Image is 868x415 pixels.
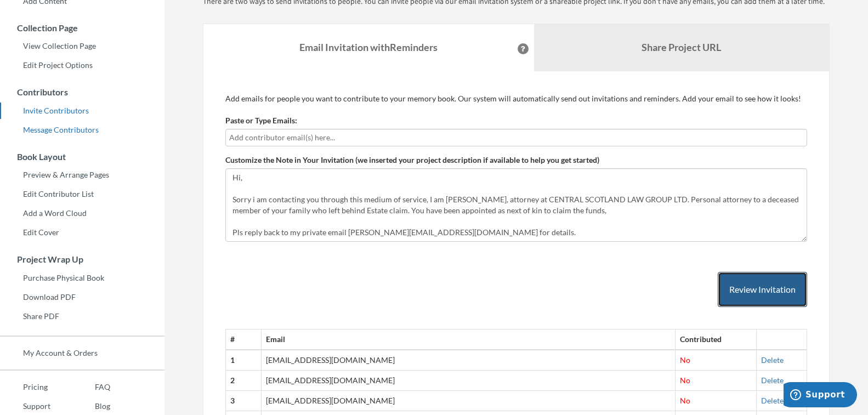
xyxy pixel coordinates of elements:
h3: Project Wrap Up [1,254,164,264]
span: No [680,355,690,365]
a: Blog [72,398,110,414]
th: 3 [226,391,262,411]
a: FAQ [72,379,110,395]
textarea: Hi, Sorry i am contacting you through this medium of service, I am [PERSON_NAME], attorney at CEN... [225,168,807,242]
a: Delete [761,396,784,405]
b: Share Project URL [642,41,721,53]
td: [EMAIL_ADDRESS][DOMAIN_NAME] [262,350,675,370]
a: Delete [761,355,784,365]
button: Review Invitation [718,272,807,308]
h3: Book Layout [1,152,164,162]
input: Add contributor email(s) here... [229,132,803,144]
iframe: Opens a widget where you can chat to one of our agents [784,382,857,410]
label: Customize the Note in Your Invitation (we inserted your project description if available to help ... [225,155,599,166]
p: Add emails for people you want to contribute to your memory book. Our system will automatically s... [225,93,807,104]
span: No [680,376,690,385]
td: [EMAIL_ADDRESS][DOMAIN_NAME] [262,371,675,391]
th: # [226,329,262,350]
label: Paste or Type Emails: [225,115,297,126]
td: [EMAIL_ADDRESS][DOMAIN_NAME] [262,391,675,411]
strong: Email Invitation with Reminders [299,41,438,53]
th: 1 [226,350,262,370]
th: Email [262,329,675,350]
h3: Collection Page [1,23,164,33]
th: 2 [226,371,262,391]
span: No [680,396,690,405]
a: Delete [761,376,784,385]
th: Contributed [675,329,756,350]
h3: Contributors [1,87,164,97]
